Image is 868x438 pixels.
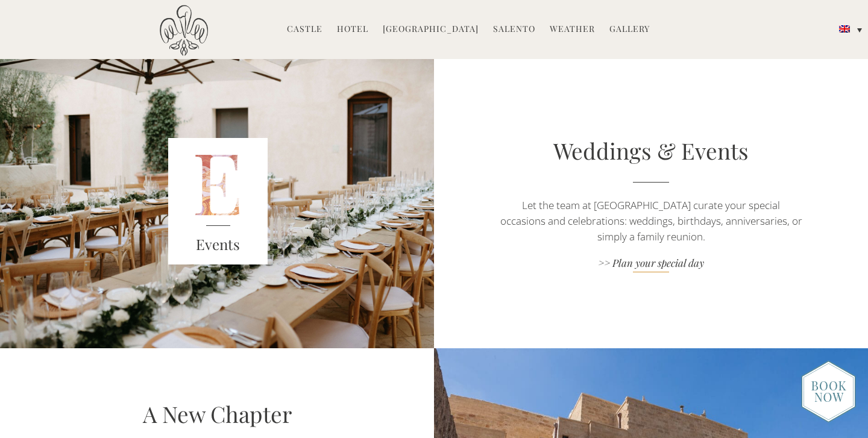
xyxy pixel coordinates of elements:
a: Gallery [609,23,650,37]
img: Castello di Ugento [160,5,208,56]
a: [GEOGRAPHIC_DATA] [383,23,479,37]
img: English [839,25,850,33]
h3: Events [168,234,268,255]
a: >> Plan your special day [499,256,803,272]
a: Weather [550,23,595,37]
a: Salento [493,23,535,37]
img: E_red.png [168,138,268,264]
a: Castle [287,23,322,37]
a: A New Chapter [143,399,292,428]
a: Hotel [337,23,368,37]
img: new-booknow.png [801,360,856,423]
p: Let the team at [GEOGRAPHIC_DATA] curate your special occasions and celebrations: weddings, birth... [499,198,803,245]
a: Weddings & Events [553,136,749,165]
